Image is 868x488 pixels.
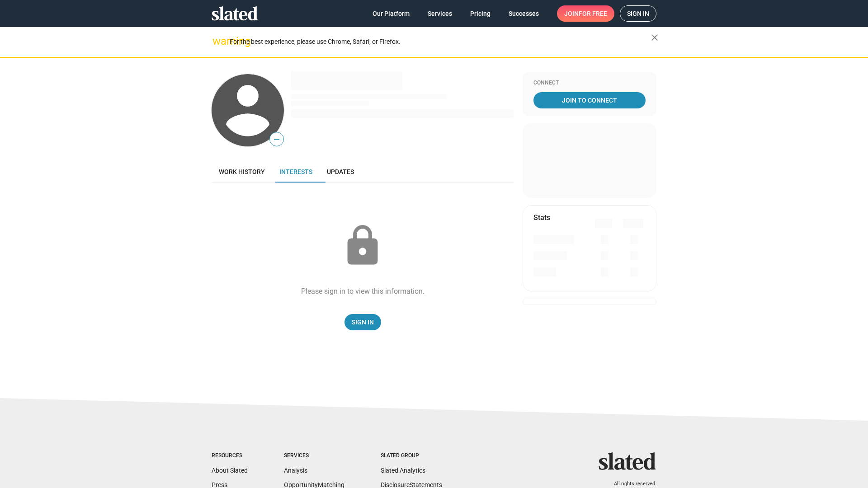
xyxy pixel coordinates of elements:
[381,467,425,474] a: Slated Analytics
[344,314,381,330] a: Sign In
[620,5,656,22] a: Sign in
[533,80,646,87] div: Connect
[533,213,550,222] mat-card-title: Stats
[627,6,649,21] span: Sign in
[212,452,248,460] div: Resources
[501,5,546,22] a: Successes
[463,5,498,22] a: Pricing
[579,5,607,22] span: for free
[320,161,361,183] a: Updates
[230,36,651,48] div: For the best experience, please use Chrome, Safari, or Firefox.
[340,223,385,268] mat-icon: lock
[420,5,459,22] a: Services
[301,286,425,296] div: Please sign in to view this information.
[284,467,307,474] a: Analysis
[272,161,320,183] a: Interests
[219,168,265,175] span: Work history
[373,5,410,22] span: Our Platform
[365,5,417,22] a: Our Platform
[564,5,607,22] span: Join
[557,5,614,22] a: Joinfor free
[212,161,272,183] a: Work history
[212,467,248,474] a: About Slated
[649,32,660,43] mat-icon: close
[270,134,283,145] span: —
[279,168,312,175] span: Interests
[352,314,374,330] span: Sign In
[212,36,223,47] mat-icon: warning
[284,452,344,460] div: Services
[535,92,644,108] span: Join To Connect
[470,5,491,22] span: Pricing
[428,5,452,22] span: Services
[327,168,354,175] span: Updates
[381,452,442,460] div: Slated Group
[533,92,646,108] a: Join To Connect
[509,5,539,22] span: Successes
